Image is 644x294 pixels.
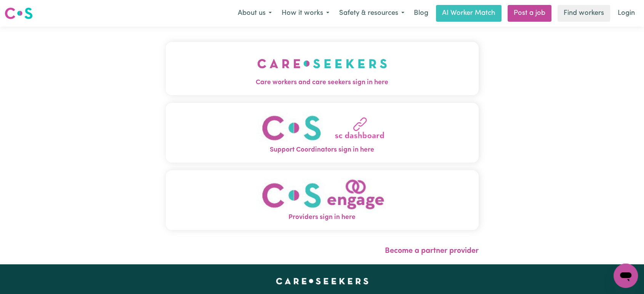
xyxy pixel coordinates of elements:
[166,42,479,95] button: Care workers and care seekers sign in here
[166,78,479,88] span: Care workers and care seekers sign in here
[334,5,409,21] button: Safety & resources
[5,5,33,22] a: Careseekers logo
[277,5,334,21] button: How it works
[166,145,479,155] span: Support Coordinators sign in here
[385,247,479,255] a: Become a partner provider
[508,5,551,22] a: Post a job
[276,278,368,284] a: Careseekers home page
[166,103,479,163] button: Support Coordinators sign in here
[5,6,33,20] img: Careseekers logo
[614,264,638,288] iframe: Button to launch messaging window
[233,5,277,21] button: About us
[166,213,479,222] span: Providers sign in here
[166,170,479,230] button: Providers sign in here
[409,5,433,22] a: Blog
[613,5,639,22] a: Login
[557,5,610,22] a: Find workers
[436,5,501,22] a: AI Worker Match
